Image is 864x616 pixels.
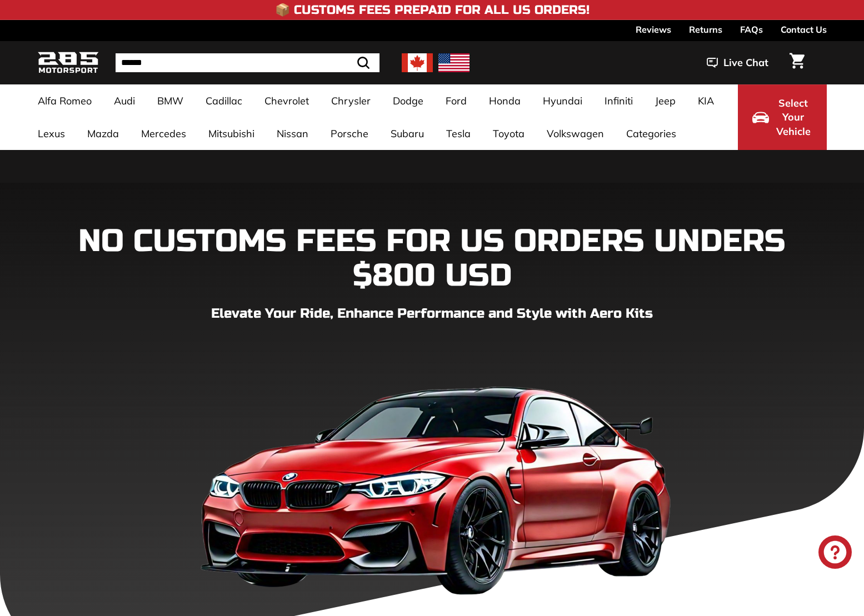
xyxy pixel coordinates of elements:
[593,84,644,117] a: Infiniti
[644,84,687,117] a: Jeep
[382,84,435,117] a: Dodge
[738,84,827,150] button: Select Your Vehicle
[103,84,146,117] a: Audi
[197,117,266,150] a: Mitsubishi
[130,117,197,150] a: Mercedes
[116,53,379,72] input: Search
[38,304,827,324] p: Elevate Your Ride, Enhance Performance and Style with Aero Kits
[76,117,130,150] a: Mazda
[783,44,811,82] a: Cart
[723,56,768,70] span: Live Chat
[266,117,319,150] a: Nissan
[775,96,812,139] span: Select Your Vehicle
[146,84,194,117] a: BMW
[532,84,593,117] a: Hyundai
[253,84,320,117] a: Chevrolet
[435,84,478,117] a: Ford
[38,50,99,76] img: Logo_285_Motorsport_areodynamics_components
[689,20,722,39] a: Returns
[781,20,827,39] a: Contact Us
[615,117,687,150] a: Categories
[536,117,615,150] a: Volkswagen
[478,84,532,117] a: Honda
[815,535,855,572] inbox-online-store-chat: Shopify online store chat
[38,224,827,293] h1: NO CUSTOMS FEES FOR US ORDERS UNDERS $800 USD
[194,84,253,117] a: Cadillac
[636,20,671,39] a: Reviews
[687,84,725,117] a: KIA
[27,84,103,117] a: Alfa Romeo
[319,117,379,150] a: Porsche
[379,117,435,150] a: Subaru
[692,49,783,77] button: Live Chat
[482,117,536,150] a: Toyota
[275,3,590,17] h4: 📦 Customs Fees Prepaid for All US Orders!
[435,117,482,150] a: Tesla
[740,20,763,39] a: FAQs
[320,84,382,117] a: Chrysler
[27,117,76,150] a: Lexus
